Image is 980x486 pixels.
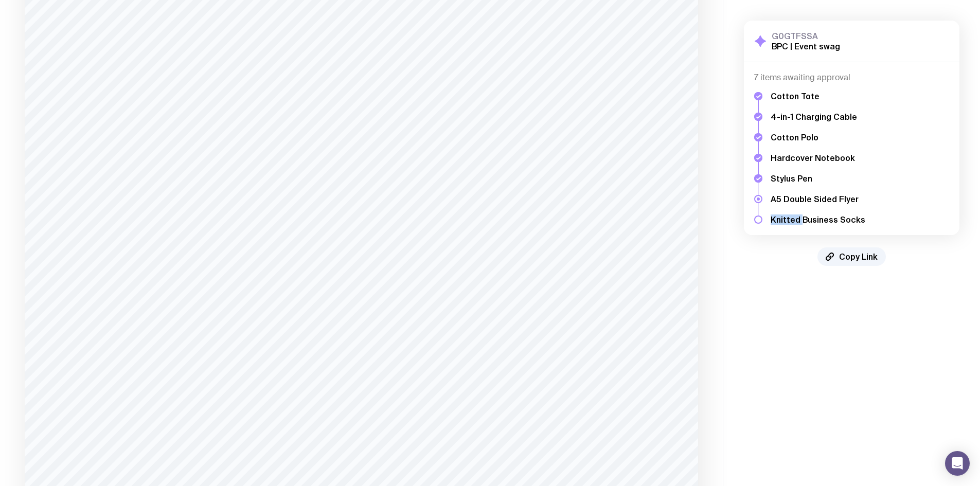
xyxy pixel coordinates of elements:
[771,173,865,184] h5: Stylus Pen
[839,251,878,262] span: Copy Link
[771,91,865,101] h5: Cotton Tote
[772,31,840,41] h3: G0GTFSSA
[771,194,865,204] h5: A5 Double Sided Flyer
[754,73,949,83] h4: 7 items awaiting approval
[945,451,970,476] div: Open Intercom Messenger
[771,214,865,225] h5: Knitted Business Socks
[771,132,865,142] h5: Cotton Polo
[771,112,865,122] h5: 4-in-1 Charging Cable
[817,247,886,266] button: Copy Link
[771,153,865,163] h5: Hardcover Notebook
[772,41,840,51] h2: BPC | Event swag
